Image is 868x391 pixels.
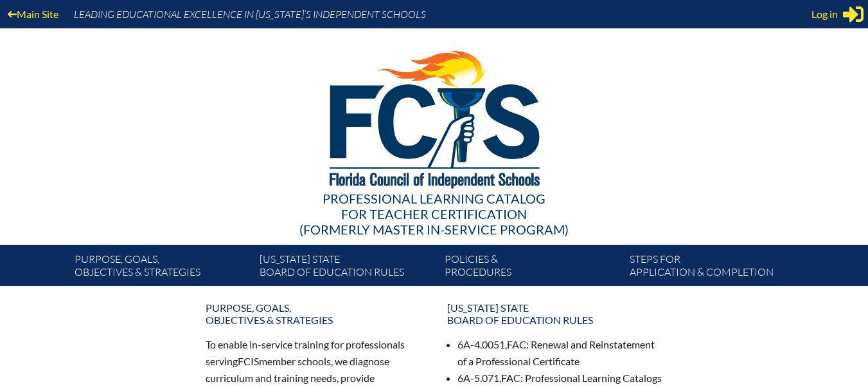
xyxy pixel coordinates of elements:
[341,206,527,222] span: for Teacher Certification
[238,355,259,367] span: FCIS
[254,250,439,286] a: [US_STATE] StateBoard of Education rules
[501,372,520,384] span: FAC
[811,6,838,22] span: Log in
[198,296,429,331] a: Purpose, goals,objectives & strategies
[507,338,526,350] span: FAC
[301,28,567,204] img: FCISlogo221.eps
[64,191,804,237] div: Professional Learning Catalog (formerly Master In-service Program)
[439,250,624,286] a: Policies &Procedures
[3,5,64,23] a: Main Site
[457,336,663,370] li: 6A-4.0051, : Renewal and Reinstatement of a Professional Certificate
[624,250,810,286] a: Steps forapplication & completion
[457,370,663,386] li: 6A-5.071, : Professional Learning Catalogs
[439,296,671,331] a: [US_STATE] StateBoard of Education rules
[843,4,864,24] svg: Sign in or register
[69,250,254,286] a: Purpose, goals,objectives & strategies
